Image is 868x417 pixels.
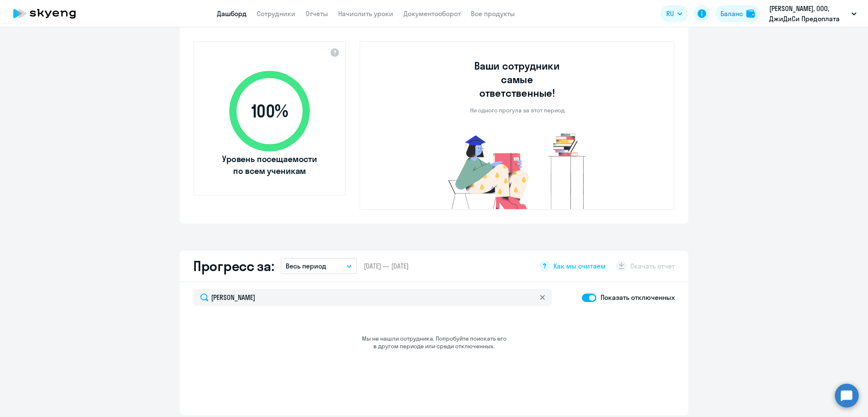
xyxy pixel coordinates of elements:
[338,9,393,18] a: Начислить уроки
[721,8,743,19] div: Баланс
[470,106,565,114] p: Ни одного прогула за этот период
[601,292,675,302] p: Показать отключенных
[221,101,318,121] span: 100 %
[666,8,674,19] span: RU
[221,153,318,177] span: Уровень посещаемости по всем ученикам
[257,9,295,18] a: Сотрудники
[193,289,552,306] input: Поиск по имени, email, продукту или статусу
[660,5,688,22] button: RU
[746,9,755,18] img: balance
[432,131,602,209] img: no-truants
[286,261,326,271] p: Весь период
[306,9,328,18] a: Отчеты
[281,258,357,274] button: Весь период
[463,59,572,100] h3: Ваши сотрудники самые ответственные!
[765,3,861,24] button: [PERSON_NAME], ООО, ДжиДиСи Предоплата
[471,9,515,18] a: Все продукты
[193,257,274,274] h2: Прогресс за:
[364,261,409,271] span: [DATE] — [DATE]
[715,5,760,22] button: Балансbalance
[361,335,507,350] p: Мы не нашли сотрудника. Попробуйте поискать его в другом периоде или среди отключенных.
[769,3,848,24] p: [PERSON_NAME], ООО, ДжиДиСи Предоплата
[403,9,461,18] a: Документооборот
[554,261,606,271] span: Как мы считаем
[217,9,247,18] a: Дашборд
